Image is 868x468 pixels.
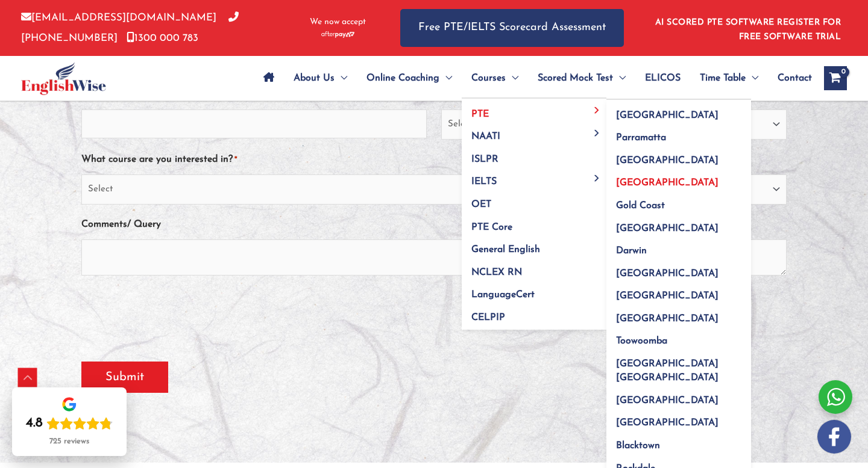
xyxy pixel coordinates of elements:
span: [GEOGRAPHIC_DATA] [616,418,719,428]
span: About Us [294,57,335,99]
a: CoursesMenu Toggle [462,57,528,99]
span: Blacktown [616,441,660,451]
a: Blacktown [606,431,751,454]
span: Contact [778,57,812,99]
a: PTE Core [462,212,606,235]
a: NAATIMenu Toggle [462,122,606,144]
iframe: reCAPTCHA [81,293,265,340]
a: [GEOGRAPHIC_DATA] [606,303,751,326]
a: General English [462,235,606,257]
span: NAATI [471,132,500,141]
span: Scored Mock Test [538,57,613,99]
label: Comments/ Query [81,215,161,235]
span: Menu Toggle [439,57,452,99]
a: Free PTE/IELTS Scorecard Assessment [400,9,624,47]
a: OET [462,189,606,212]
img: white-facebook.png [817,420,851,454]
a: Darwin [606,236,751,259]
span: Menu Toggle [613,57,626,99]
a: LanguageCert [462,280,606,303]
div: 725 reviews [49,437,89,446]
span: Gold Coast [616,201,665,211]
span: Time Table [700,57,746,99]
span: PTE Core [471,223,512,232]
a: ELICOS [635,57,690,99]
span: Menu Toggle [590,174,604,181]
span: [GEOGRAPHIC_DATA] [616,111,719,120]
span: Toowoomba [616,336,667,346]
a: [GEOGRAPHIC_DATA] [606,385,751,408]
span: Menu Toggle [506,57,518,99]
a: Time TableMenu Toggle [690,57,768,99]
span: Menu Toggle [335,57,347,99]
a: [GEOGRAPHIC_DATA] [606,258,751,281]
a: [GEOGRAPHIC_DATA] [606,100,751,123]
a: [GEOGRAPHIC_DATA] [606,281,751,304]
span: Parramatta [616,133,666,143]
span: ISLPR [471,155,498,164]
span: We now accept [310,16,366,28]
span: [GEOGRAPHIC_DATA] [616,224,719,233]
span: Menu Toggle [590,107,604,114]
span: [GEOGRAPHIC_DATA] [616,396,719,405]
span: [GEOGRAPHIC_DATA] [616,156,719,165]
a: View Shopping Cart, empty [824,66,847,90]
a: Online CoachingMenu Toggle [357,57,462,99]
span: [GEOGRAPHIC_DATA] [GEOGRAPHIC_DATA] [616,359,719,383]
a: PTEMenu Toggle [462,99,606,122]
a: [GEOGRAPHIC_DATA] [GEOGRAPHIC_DATA] [606,349,751,386]
a: Contact [768,57,812,99]
a: [GEOGRAPHIC_DATA] [606,213,751,236]
span: ELICOS [645,57,681,99]
a: CELPIP [462,302,606,330]
span: General English [471,245,540,254]
span: [GEOGRAPHIC_DATA] [616,178,719,188]
span: OET [471,200,491,209]
a: Gold Coast [606,191,751,214]
a: [EMAIL_ADDRESS][DOMAIN_NAME] [21,13,216,23]
span: [GEOGRAPHIC_DATA] [616,291,719,301]
a: Toowoomba [606,326,751,349]
a: About UsMenu Toggle [284,57,357,99]
span: [GEOGRAPHIC_DATA] [616,269,719,279]
div: 4.8 [26,415,43,432]
a: Scored Mock TestMenu Toggle [528,57,635,99]
a: 1300 000 783 [127,33,198,43]
a: Parramatta [606,123,751,146]
span: LanguageCert [471,290,535,300]
span: NCLEX RN [471,268,522,277]
span: Online Coaching [366,57,439,99]
label: What course are you interested in? [81,150,237,170]
a: [GEOGRAPHIC_DATA] [606,168,751,191]
aside: Header Widget 1 [648,8,847,48]
div: Rating: 4.8 out of 5 [26,415,113,432]
span: CELPIP [471,313,505,322]
img: Afterpay-Logo [321,31,354,38]
span: Courses [471,57,506,99]
a: [GEOGRAPHIC_DATA] [606,408,751,431]
a: NCLEX RN [462,257,606,280]
span: Menu Toggle [746,57,758,99]
span: Menu Toggle [590,129,604,136]
span: PTE [471,109,489,119]
img: cropped-ew-logo [21,62,106,95]
a: IELTSMenu Toggle [462,167,606,189]
a: [PHONE_NUMBER] [21,13,239,43]
span: IELTS [471,177,497,186]
a: AI SCORED PTE SOFTWARE REGISTER FOR FREE SOFTWARE TRIAL [655,18,841,42]
a: ISLPR [462,144,606,167]
input: Submit [81,362,168,393]
nav: Site Navigation: Main Menu [254,57,812,99]
span: Darwin [616,246,647,256]
a: [GEOGRAPHIC_DATA] [606,145,751,168]
span: [GEOGRAPHIC_DATA] [616,314,719,324]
